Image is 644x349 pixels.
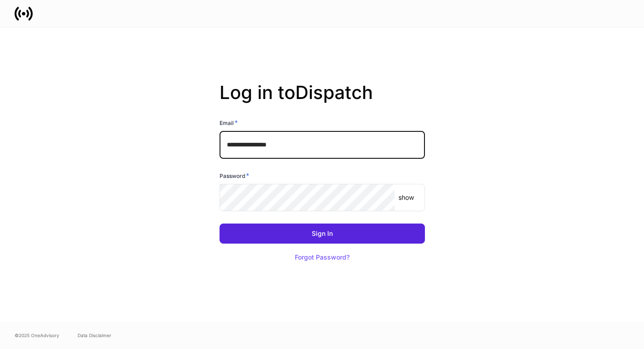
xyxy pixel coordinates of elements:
button: Forgot Password? [283,247,361,267]
p: show [398,193,414,202]
div: Forgot Password? [295,254,350,260]
h6: Email [220,118,238,127]
h6: Password [220,171,249,180]
div: Sign In [312,230,333,237]
span: © 2025 OneAdvisory [15,332,59,339]
h2: Log in to Dispatch [220,82,425,118]
button: Sign In [220,224,425,244]
a: Data Disclaimer [78,332,111,339]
